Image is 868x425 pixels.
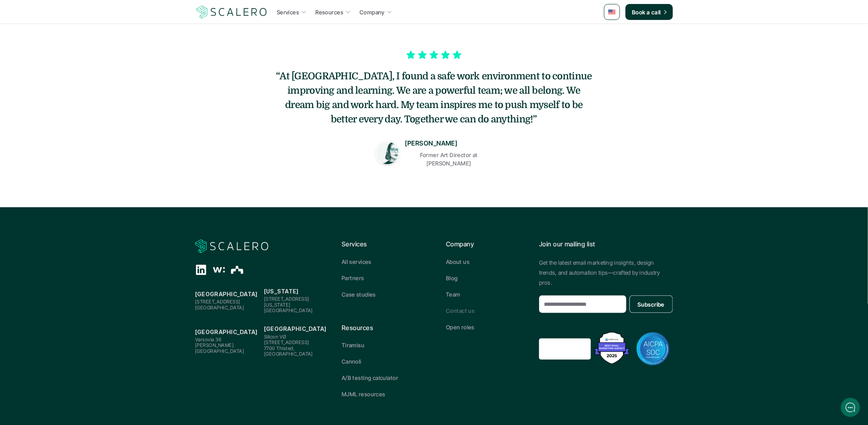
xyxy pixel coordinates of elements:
[632,8,661,16] p: Book a call
[446,323,475,331] p: Open roles
[342,258,371,266] p: All services
[12,106,147,122] button: New conversation
[342,290,422,299] a: Case studies
[342,341,364,349] p: Tiramisu
[342,390,422,398] a: MJML resources
[195,239,268,254] a: Scalero company logotype
[195,239,268,254] img: Scalero company logotype
[539,258,673,288] p: Get the latest email marketing insights, design trends, and automation tips—crafted by industry p...
[195,336,221,342] span: Varsovia 36
[629,295,673,313] button: Subscribe
[277,8,299,16] p: Services
[342,374,422,382] a: A/B testing calculator
[195,291,258,297] strong: [GEOGRAPHIC_DATA]
[446,258,526,266] a: About us
[446,290,526,299] a: Team
[405,151,493,167] p: Former Art Director at [PERSON_NAME]
[195,5,268,19] a: Scalero company logotype
[342,341,422,349] a: Tiramisu
[195,4,268,20] img: Scalero company logotype
[195,299,240,305] span: [STREET_ADDRESS]
[264,302,313,313] span: [US_STATE][GEOGRAPHIC_DATA]
[446,307,526,315] a: Contact us
[342,357,362,366] p: Cannoli
[637,300,665,309] p: Subscribe
[66,279,101,284] span: We run on Gist
[51,110,96,117] span: New conversation
[195,348,244,354] span: [GEOGRAPHIC_DATA]
[315,8,343,16] p: Resources
[342,258,422,266] a: All services
[539,239,673,250] p: Join our mailing list
[342,274,422,282] a: Partners
[264,334,287,340] span: Silicon VØ
[264,296,309,302] span: [STREET_ADDRESS]
[626,4,673,20] a: Book a call
[342,274,364,282] p: Partners
[275,69,593,126] h5: “At [GEOGRAPHIC_DATA], I found a safe work environment to continue improving and learning. We are...
[405,138,457,149] p: [PERSON_NAME]
[446,274,526,282] a: Blog
[264,345,313,357] span: 7700 Thisted, [GEOGRAPHIC_DATA]
[592,330,632,366] img: Best Email Marketing Agency 2025 - Recognized by Mailmodo
[12,39,147,51] h1: Hi! Welcome to [GEOGRAPHIC_DATA].
[264,339,309,345] span: [STREET_ADDRESS]
[841,398,860,417] iframe: gist-messenger-bubble-iframe
[446,290,461,299] p: Team
[446,239,526,250] p: Company
[195,305,244,311] span: [GEOGRAPHIC_DATA]
[360,8,385,16] p: Company
[342,374,398,382] p: A/B testing calculator
[446,258,469,266] p: About us
[12,53,147,91] h2: Let us know if we can help with lifecycle marketing.
[342,390,385,398] p: MJML resources
[195,329,258,335] strong: [GEOGRAPHIC_DATA]
[264,288,299,295] strong: [US_STATE]
[446,307,475,315] p: Contact us
[342,290,376,299] p: Case studies
[342,239,422,250] p: Services
[446,323,526,331] a: Open roles
[446,274,458,282] p: Blog
[342,323,422,333] p: Resources
[264,325,326,332] strong: [GEOGRAPHIC_DATA]
[342,357,422,366] a: Cannoli
[195,342,234,348] span: [PERSON_NAME]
